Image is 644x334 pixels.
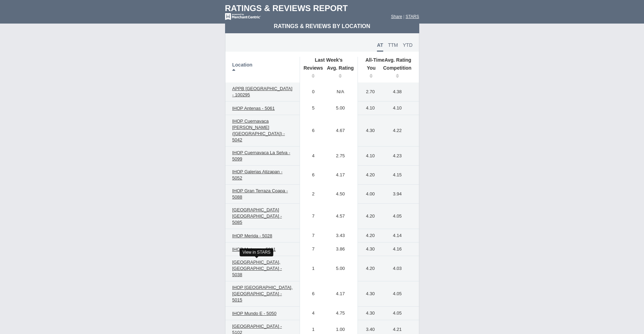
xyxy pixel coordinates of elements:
td: 6 [300,166,323,185]
td: 4.20 [358,204,379,229]
a: Share [391,14,402,19]
td: 4.20 [358,229,379,243]
td: 4.16 [379,243,419,256]
td: 4.20 [358,166,379,185]
span: All-Time [366,57,385,63]
td: 6 [300,281,323,307]
td: 3.43 [323,229,358,243]
td: 4.67 [323,115,358,147]
a: APPB [GEOGRAPHIC_DATA] - 100295 [229,85,296,99]
span: APPB [GEOGRAPHIC_DATA] - 100295 [232,86,293,97]
td: 4.50 [323,185,358,204]
span: IHOP Merida - 5028 [232,233,272,238]
span: [GEOGRAPHIC_DATA] [GEOGRAPHIC_DATA] - 5085 [232,207,282,225]
td: 4 [300,147,323,166]
a: IHOP Mundo E - 5050 [229,309,280,318]
a: IHOP Gran Terraza Coapa - 5088 [229,187,296,201]
td: 4.05 [379,307,419,320]
span: AT [377,42,383,52]
div: View in STARS [240,248,273,256]
td: 4.30 [358,307,379,320]
span: IHOP Cuernavaca La Selva - 5099 [232,150,290,161]
td: 4.20 [358,256,379,281]
a: IHOP Cuernavaca La Selva - 5099 [229,149,296,163]
td: 4.14 [379,229,419,243]
td: 7 [300,243,323,256]
a: IHOP Metepec - 5031 [229,245,280,254]
a: [GEOGRAPHIC_DATA] [GEOGRAPHIC_DATA] - 5085 [229,206,296,227]
td: 3.86 [323,243,358,256]
a: [GEOGRAPHIC_DATA], [GEOGRAPHIC_DATA] - 5038 [229,258,296,279]
td: 5 [300,102,323,115]
th: Last Week's [300,57,358,63]
td: 4.05 [379,281,419,307]
td: 4.17 [323,166,358,185]
th: Competition: activate to sort column ascending [379,63,419,82]
span: YTD [403,42,413,48]
td: 7 [300,204,323,229]
span: IHOP Cuernavaca [PERSON_NAME] ([GEOGRAPHIC_DATA]) - 5042 [232,118,285,142]
a: IHOP Merida - 5028 [229,232,276,240]
td: 4.10 [358,147,379,166]
span: IHOP Mundo E - 5050 [232,311,277,316]
td: 3.94 [379,185,419,204]
th: You: activate to sort column ascending [358,63,379,82]
td: 4.03 [379,256,419,281]
td: 4.15 [379,166,419,185]
td: 2.70 [358,82,379,102]
span: | [403,14,404,19]
td: 5.00 [323,102,358,115]
td: 4.10 [358,102,379,115]
th: Reviews: activate to sort column ascending [300,63,323,82]
td: N/A [323,82,358,102]
td: 2 [300,185,323,204]
span: IHOP [GEOGRAPHIC_DATA], [GEOGRAPHIC_DATA] - 5015 [232,285,293,302]
td: 4.17 [323,281,358,307]
td: 4.10 [379,102,419,115]
td: 4.30 [358,243,379,256]
td: 0 [300,82,323,102]
a: STARS [405,14,419,19]
a: IHOP Galerias Atizapan - 5052 [229,168,296,182]
span: TTM [388,42,398,48]
a: IHOP Cuernavaca [PERSON_NAME] ([GEOGRAPHIC_DATA]) - 5042 [229,117,296,144]
td: 4.30 [358,281,379,307]
td: 2.75 [323,147,358,166]
span: IHOP Gran Terraza Coapa - 5088 [232,188,288,200]
a: IHOP Antenas - 5061 [229,104,278,113]
td: 4.30 [358,115,379,147]
span: IHOP Metepec - 5031 [232,247,276,252]
span: [GEOGRAPHIC_DATA], [GEOGRAPHIC_DATA] - 5038 [232,260,282,277]
td: 4 [300,307,323,320]
td: 7 [300,229,323,243]
td: 6 [300,115,323,147]
a: IHOP [GEOGRAPHIC_DATA], [GEOGRAPHIC_DATA] - 5015 [229,283,296,304]
td: 4.38 [379,82,419,102]
td: 4.05 [379,204,419,229]
td: 4.57 [323,204,358,229]
td: 4.75 [323,307,358,320]
img: mc-powered-by-logo-white-103.png [225,13,261,20]
td: Ratings & Reviews by Location [225,19,419,33]
span: IHOP Antenas - 5061 [232,106,275,111]
td: 4.22 [379,115,419,147]
td: 4.00 [358,185,379,204]
td: 5.00 [323,256,358,281]
font: Avg. Rating [366,57,411,63]
span: IHOP Galerias Atizapan - 5052 [232,169,283,181]
th: Avg. Rating: activate to sort column ascending [323,63,358,82]
th: Location: activate to sort column descending [225,57,300,82]
td: 4.23 [379,147,419,166]
td: 1 [300,256,323,281]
